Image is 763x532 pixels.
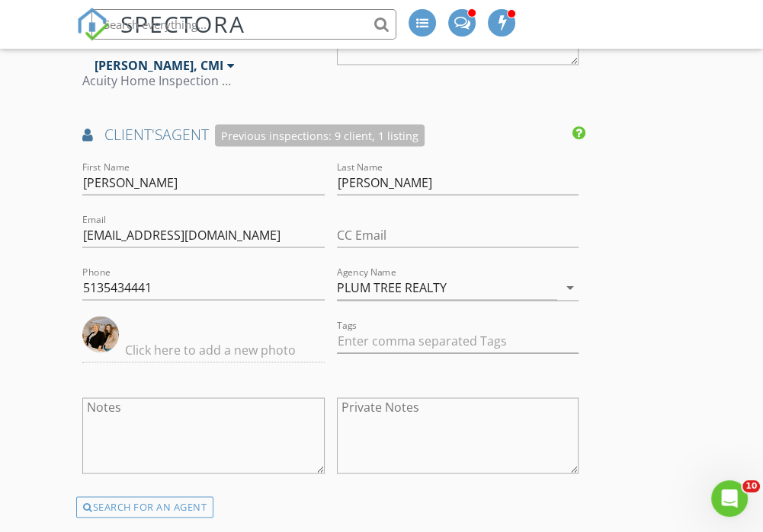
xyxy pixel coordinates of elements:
h4: AGENT [82,124,579,146]
img: 480698571_1193116136147759_4948253418868653244_n.jpg [82,316,119,352]
input: Search everything... [91,9,396,40]
textarea: Notes [82,397,325,473]
div: SEARCH FOR AN AGENT [76,496,213,518]
input: Click here to add a new photo [82,337,325,362]
span: client's [104,123,162,144]
span: 10 [742,480,760,492]
i: arrow_drop_down [560,278,579,296]
div: Previous inspections: 9 client, 1 listing [215,124,425,146]
div: [PERSON_NAME], CMI [95,58,223,73]
div: Acuity Home Inspection Services [82,73,235,88]
iframe: Intercom live chat [711,480,748,517]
